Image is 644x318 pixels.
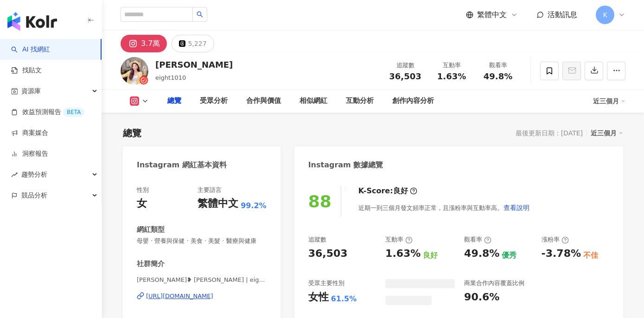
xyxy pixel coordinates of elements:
[308,160,383,170] div: Instagram 數據總覽
[423,250,438,261] div: 良好
[137,292,267,300] a: [URL][DOMAIN_NAME]
[300,95,327,107] div: 相似網紅
[121,57,148,85] img: KOL Avatar
[392,95,434,107] div: 創作內容分析
[542,235,569,244] div: 漲粉率
[188,37,206,50] div: 5,227
[198,197,238,211] div: 繁體中文
[198,186,222,194] div: 主要語言
[21,185,47,206] span: 競品分析
[137,197,147,211] div: 女
[308,192,332,211] div: 88
[21,164,47,185] span: 趨勢分析
[477,10,507,20] span: 繁體中文
[480,61,516,70] div: 觀看率
[385,235,413,244] div: 互動率
[11,128,48,138] a: 商案媒合
[542,247,581,261] div: -3.78%
[358,186,417,196] div: K-Score :
[464,247,499,261] div: 49.8%
[146,292,213,300] div: [URL][DOMAIN_NAME]
[331,294,357,304] div: 61.5%
[137,160,227,170] div: Instagram 網紅基本資料
[197,11,203,18] span: search
[388,61,423,70] div: 追蹤數
[437,72,466,81] span: 1.63%
[137,276,267,284] span: [PERSON_NAME]❥ [PERSON_NAME] | eight1010
[7,12,57,31] img: logo
[241,201,267,211] span: 99.2%
[591,127,623,139] div: 近三個月
[516,129,583,137] div: 最後更新日期：[DATE]
[11,172,18,178] span: rise
[167,95,181,107] div: 總覽
[11,149,48,159] a: 洞察報告
[385,247,421,261] div: 1.63%
[504,204,529,211] span: 查看說明
[141,37,160,50] div: 3.7萬
[172,35,214,52] button: 5,227
[464,235,491,244] div: 觀看率
[308,247,348,261] div: 36,503
[137,225,165,235] div: 網紅類型
[389,71,421,81] span: 36,503
[308,290,329,305] div: 女性
[123,127,141,140] div: 總覽
[21,81,41,102] span: 資源庫
[603,10,607,20] span: K
[155,59,233,70] div: [PERSON_NAME]
[593,94,625,108] div: 近三個月
[308,235,326,244] div: 追蹤數
[137,186,149,194] div: 性別
[502,250,516,261] div: 優秀
[200,95,228,107] div: 受眾分析
[308,279,344,287] div: 受眾主要性別
[464,290,499,305] div: 90.6%
[11,66,42,75] a: 找貼文
[246,95,281,107] div: 合作與價值
[346,95,374,107] div: 互動分析
[155,74,186,81] span: eight1010
[11,45,50,54] a: searchAI 找網紅
[137,237,267,245] span: 母嬰 · 營養與保健 · 美食 · 美髮 · 醫療與健康
[583,250,598,261] div: 不佳
[358,198,530,217] div: 近期一到三個月發文頻率正常，且漲粉率與互動率高。
[393,186,408,196] div: 良好
[464,279,524,287] div: 商業合作內容覆蓋比例
[11,108,84,117] a: 效益預測報告BETA
[137,259,165,269] div: 社群簡介
[434,61,469,70] div: 互動率
[484,72,512,81] span: 49.8%
[503,198,530,217] button: 查看說明
[548,10,577,19] span: 活動訊息
[121,35,167,52] button: 3.7萬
